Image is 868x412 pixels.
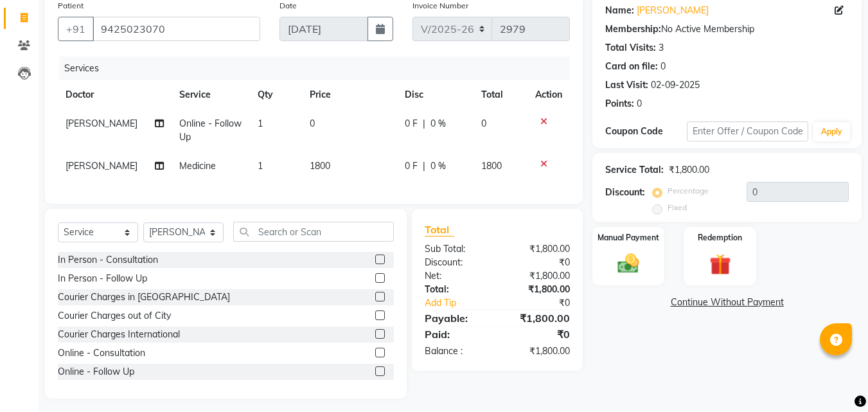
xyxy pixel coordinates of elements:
[605,186,645,199] div: Discount:
[605,163,664,177] div: Service Total:
[415,345,497,358] div: Balance :
[258,160,263,172] span: 1
[497,242,580,256] div: ₹1,800.00
[474,80,528,109] th: Total
[258,118,263,129] span: 1
[58,365,134,379] div: Online - Follow Up
[595,296,859,309] a: Continue Without Payment
[605,41,656,55] div: Total Visits:
[668,202,687,213] label: Fixed
[58,17,94,41] button: +91
[415,283,497,296] div: Total:
[58,309,171,323] div: Courier Charges out of City
[66,160,137,172] span: [PERSON_NAME]
[58,272,147,285] div: In Person - Follow Up
[668,185,709,197] label: Percentage
[397,80,474,109] th: Disc
[415,310,497,326] div: Payable:
[659,41,664,55] div: 3
[605,4,634,17] div: Name:
[66,118,137,129] span: [PERSON_NAME]
[497,345,580,358] div: ₹1,800.00
[405,159,418,173] span: 0 F
[310,118,315,129] span: 0
[415,242,497,256] div: Sub Total:
[250,80,302,109] th: Qty
[598,232,659,244] label: Manual Payment
[527,80,570,109] th: Action
[425,223,454,237] span: Total
[605,60,658,73] div: Card on file:
[58,291,230,304] div: Courier Charges in [GEOGRAPHIC_DATA]
[93,17,260,41] input: Search by Name/Mobile/Email/Code
[813,122,850,141] button: Apply
[302,80,397,109] th: Price
[481,160,502,172] span: 1800
[605,22,661,36] div: Membership:
[415,256,497,269] div: Discount:
[660,60,666,73] div: 0
[651,78,700,92] div: 02-09-2025
[497,327,580,342] div: ₹0
[497,256,580,269] div: ₹0
[58,80,172,109] th: Doctor
[415,296,511,310] a: Add Tip
[423,117,425,130] span: |
[59,57,580,80] div: Services
[497,283,580,296] div: ₹1,800.00
[405,117,418,130] span: 0 F
[179,160,216,172] span: Medicine
[58,328,180,341] div: Courier Charges International
[430,159,446,173] span: 0 %
[179,118,242,143] span: Online - Follow Up
[423,159,425,173] span: |
[497,310,580,326] div: ₹1,800.00
[481,118,486,129] span: 0
[497,269,580,283] div: ₹1,800.00
[310,160,330,172] span: 1800
[605,97,634,111] div: Points:
[58,346,145,360] div: Online - Consultation
[703,251,738,278] img: _gift.svg
[233,222,394,242] input: Search or Scan
[430,117,446,130] span: 0 %
[637,4,709,17] a: [PERSON_NAME]
[687,121,808,141] input: Enter Offer / Coupon Code
[415,269,497,283] div: Net:
[58,253,158,267] div: In Person - Consultation
[637,97,642,111] div: 0
[611,251,646,276] img: _cash.svg
[605,125,686,138] div: Coupon Code
[669,163,709,177] div: ₹1,800.00
[698,232,742,244] label: Redemption
[415,327,497,342] div: Paid:
[511,296,580,310] div: ₹0
[172,80,250,109] th: Service
[605,78,648,92] div: Last Visit:
[605,22,849,36] div: No Active Membership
